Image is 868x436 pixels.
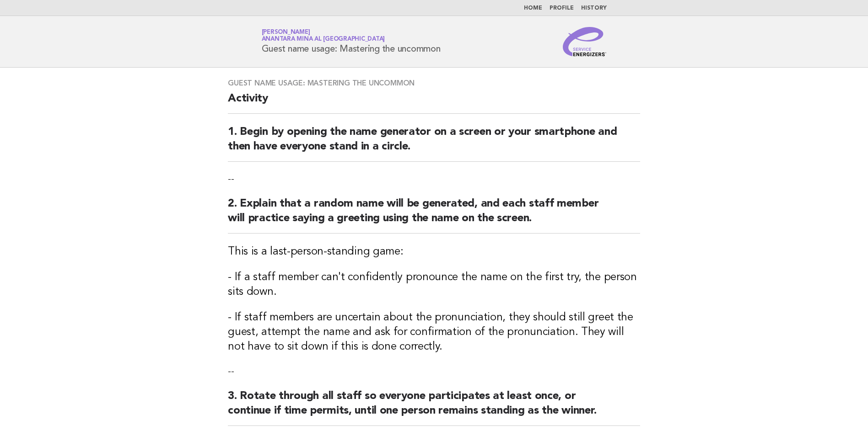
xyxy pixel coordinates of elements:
span: Anantara Mina al [GEOGRAPHIC_DATA] [262,37,385,43]
p: -- [228,173,640,186]
h3: Guest name usage: Mastering the uncommon [228,79,640,88]
a: Home [524,5,542,11]
p: -- [228,365,640,378]
h2: 1. Begin by opening the name generator on a screen or your smartphone and then have everyone stan... [228,125,640,162]
h3: This is a last-person-standing game: [228,245,640,259]
h3: - If a staff member can't confidently pronounce the name on the first try, the person sits down. [228,270,640,299]
a: Profile [550,5,574,11]
h2: 2. Explain that a random name will be generated, and each staff member will practice saying a gre... [228,197,640,234]
img: Service Energizers [563,27,607,56]
h1: Guest name usage: Mastering the uncommon [262,30,441,53]
h2: Activity [228,91,640,114]
h3: - If staff members are uncertain about the pronunciation, they should still greet the guest, atte... [228,310,640,354]
a: [PERSON_NAME]Anantara Mina al [GEOGRAPHIC_DATA] [262,29,385,42]
a: History [581,5,607,11]
h2: 3. Rotate through all staff so everyone participates at least once, or continue if time permits, ... [228,389,640,426]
